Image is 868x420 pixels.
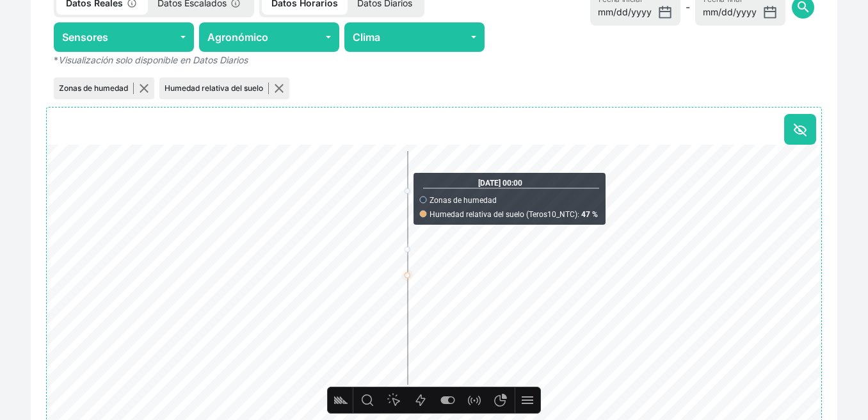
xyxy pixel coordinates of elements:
button: Ocultar todo [784,114,816,145]
button: Clima [344,22,485,52]
button: Sensores [54,22,194,52]
em: Visualización solo disponible en Datos Diarios [58,54,248,65]
p: Zonas de humedad [59,83,134,94]
p: Humedad relativa del suelo [165,83,269,94]
button: Agronómico [199,22,339,52]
